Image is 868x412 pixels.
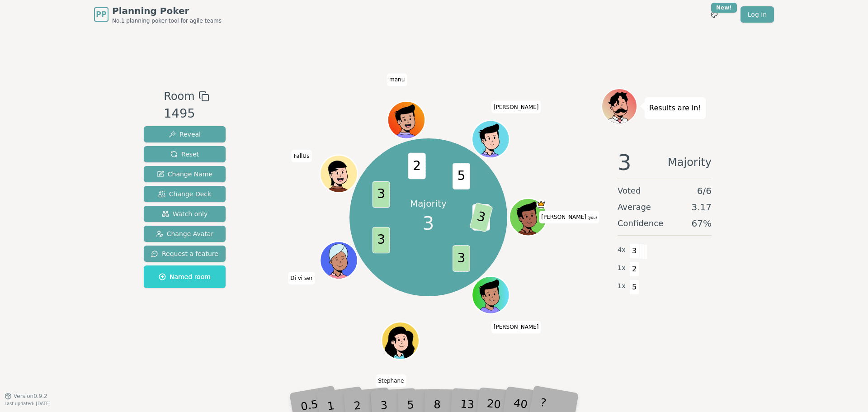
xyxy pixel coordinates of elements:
span: 4 x [618,245,626,255]
span: Anne Huss is the host [536,199,546,209]
button: Watch only [144,206,226,222]
button: Reveal [144,126,226,142]
span: Click to change your name [491,101,541,114]
button: Click to change your avatar [510,199,546,235]
span: 3 [372,181,390,208]
span: Voted [618,185,641,197]
span: Click to change your name [288,272,315,284]
span: 67 % [692,217,712,230]
span: Watch only [162,209,208,218]
button: Named room [144,265,226,288]
span: Request a feature [151,249,218,258]
p: Majority [410,197,447,210]
span: Click to change your name [376,374,406,387]
button: Change Deck [144,186,226,202]
button: Change Avatar [144,226,226,242]
span: 2 [629,261,640,277]
span: 3 [469,202,493,232]
span: Average [618,201,651,213]
span: Reveal [169,130,201,139]
span: Click to change your name [539,211,599,223]
span: Click to change your name [491,321,541,334]
a: PPPlanning PokerNo.1 planning poker tool for agile teams [94,5,222,24]
span: PP [96,9,106,20]
span: Room [164,88,194,104]
span: 5 [629,279,640,295]
span: Change Deck [158,189,211,199]
span: Named room [159,272,211,281]
button: Request a feature [144,246,226,262]
span: 3 [453,245,470,272]
span: 3.17 [691,201,712,213]
span: Confidence [618,217,663,230]
span: Majority [668,152,712,173]
button: Change Name [144,166,226,182]
span: Version 0.9.2 [14,393,47,400]
span: 6 / 6 [697,185,712,197]
span: Click to change your name [387,74,407,86]
span: 3 [618,152,632,173]
a: Log in [741,6,774,23]
span: 1 x [618,263,626,273]
span: 3 [423,210,434,237]
span: 3 [372,227,390,254]
button: Reset [144,146,226,162]
span: (you) [586,216,597,220]
span: Change Avatar [156,229,214,238]
p: Results are in! [649,102,701,114]
span: Change Name [157,170,212,179]
span: 3 [629,243,640,259]
span: 5 [453,163,470,189]
button: New! [706,6,722,23]
span: 2 [408,153,425,180]
div: 1495 [164,104,209,123]
span: 1 x [618,281,626,291]
span: Click to change your name [292,150,312,162]
span: Reset [170,150,199,159]
span: Planning Poker [112,5,222,17]
div: New! [711,3,737,13]
span: Last updated: [DATE] [5,401,51,406]
span: No.1 planning poker tool for agile teams [112,17,222,24]
button: Version0.9.2 [5,393,47,400]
